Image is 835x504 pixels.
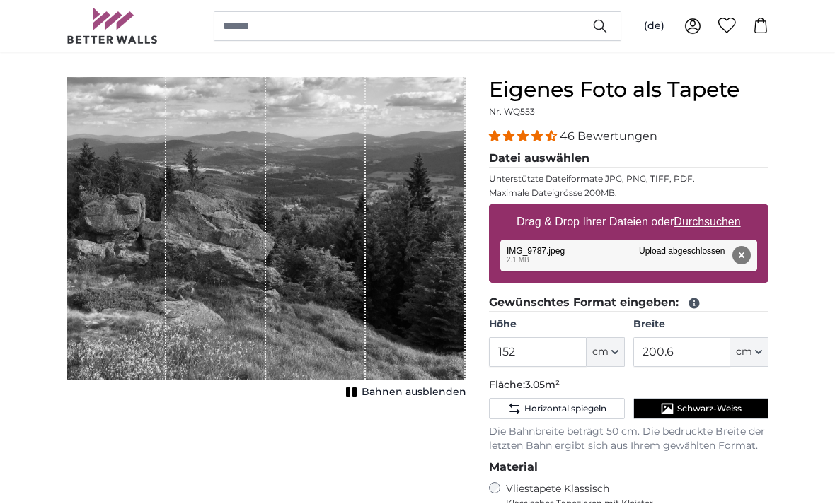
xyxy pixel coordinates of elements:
[67,78,466,403] div: 1 of 1
[67,8,159,45] img: Betterwalls
[525,379,560,392] span: 3.05m²
[524,404,606,415] span: Horizontal spiegeln
[489,295,768,312] legend: Gewünschtes Format eingeben:
[489,130,560,143] span: 4.37 stars
[633,318,768,332] label: Breite
[511,209,747,237] label: Drag & Drop Ihrer Dateien oder
[489,151,768,168] legend: Datei auswählen
[633,399,768,420] button: Schwarz-Weiss
[489,174,768,185] p: Unterstützte Dateiformate JPG, PNG, TIFF, PDF.
[736,346,752,360] span: cm
[489,379,768,393] p: Fläche:
[489,78,768,103] h1: Eigenes Foto als Tapete
[489,459,768,477] legend: Material
[342,383,466,403] button: Bahnen ausblenden
[489,426,768,454] p: Die Bahnbreite beträgt 50 cm. Die bedruckte Breite der letzten Bahn ergibt sich aus Ihrem gewählt...
[362,386,466,400] span: Bahnen ausblenden
[489,318,624,332] label: Höhe
[592,346,609,360] span: cm
[677,404,742,415] span: Schwarz-Weiss
[633,14,676,40] button: (de)
[674,216,741,228] u: Durchsuchen
[560,130,657,143] span: 46 Bewertungen
[489,107,535,117] span: Nr. WQ553
[489,188,768,199] p: Maximale Dateigrösse 200MB.
[489,399,624,420] button: Horizontal spiegeln
[730,338,768,368] button: cm
[587,338,625,368] button: cm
